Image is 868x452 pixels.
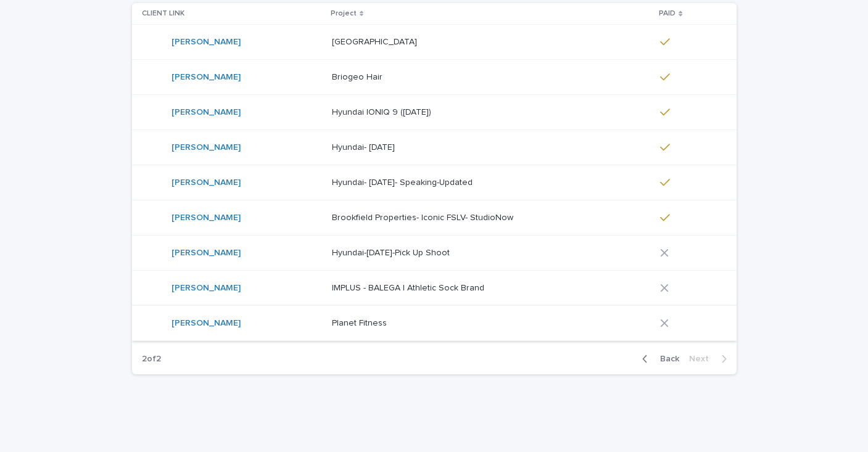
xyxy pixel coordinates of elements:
a: [PERSON_NAME] [172,72,241,83]
p: Hyundai IONIQ 9 ([DATE]) [332,105,434,118]
tr: [PERSON_NAME] [GEOGRAPHIC_DATA][GEOGRAPHIC_DATA] [132,25,737,60]
tr: [PERSON_NAME] Briogeo HairBriogeo Hair [132,60,737,95]
p: 2 of 2 [132,344,171,374]
button: Next [684,353,737,364]
tr: [PERSON_NAME] Brookfield Properties- Iconic FSLV- StudioNowBrookfield Properties- Iconic FSLV- St... [132,200,737,236]
p: [GEOGRAPHIC_DATA] [332,35,420,47]
a: [PERSON_NAME] [172,283,241,294]
span: Back [653,355,679,363]
a: [PERSON_NAME] [172,142,241,153]
p: Hyundai- [DATE] [332,140,397,153]
p: PAID [659,7,676,20]
p: Brookfield Properties- Iconic FSLV- StudioNow [332,210,516,223]
tr: [PERSON_NAME] Hyundai- [DATE]- Speaking-UpdatedHyundai- [DATE]- Speaking-Updated [132,165,737,200]
tr: [PERSON_NAME] Hyundai- [DATE]Hyundai- [DATE] [132,130,737,165]
tr: [PERSON_NAME] Hyundai-[DATE]-Pick Up ShootHyundai-[DATE]-Pick Up Shoot [132,236,737,271]
a: [PERSON_NAME] [172,37,241,47]
p: Project [331,7,357,20]
p: Planet Fitness [332,316,389,329]
tr: [PERSON_NAME] IMPLUS - BALEGA | Athletic Sock BrandIMPLUS - BALEGA | Athletic Sock Brand [132,271,737,306]
a: [PERSON_NAME] [172,248,241,258]
a: [PERSON_NAME] [172,213,241,223]
button: Back [632,353,684,364]
p: Hyundai-[DATE]-Pick Up Shoot [332,245,452,258]
span: Next [689,355,716,363]
p: CLIENT LINK [142,7,184,20]
a: [PERSON_NAME] [172,107,241,118]
a: [PERSON_NAME] [172,178,241,188]
tr: [PERSON_NAME] Hyundai IONIQ 9 ([DATE])Hyundai IONIQ 9 ([DATE]) [132,95,737,130]
p: Briogeo Hair [332,70,385,83]
p: Hyundai- [DATE]- Speaking-Updated [332,175,475,188]
p: IMPLUS - BALEGA | Athletic Sock Brand [332,281,487,294]
a: [PERSON_NAME] [172,318,241,329]
tr: [PERSON_NAME] Planet FitnessPlanet Fitness [132,306,737,341]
